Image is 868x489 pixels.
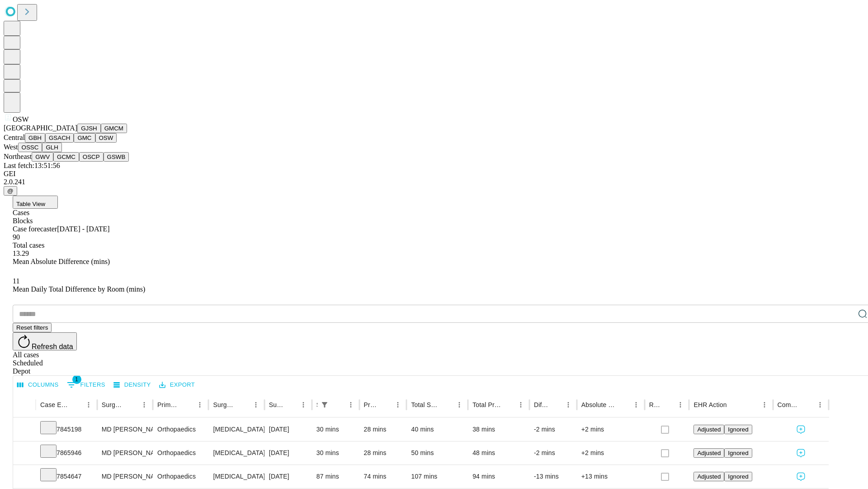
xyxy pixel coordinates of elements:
[472,465,525,488] div: 94 mins
[617,398,630,411] button: Sort
[697,473,721,480] span: Adjusted
[269,441,307,465] div: [DATE]
[581,401,616,408] div: Absolute Difference
[534,418,572,441] div: -2 mins
[237,398,250,411] button: Sort
[453,398,466,411] button: Menu
[801,398,814,411] button: Sort
[13,196,58,209] button: Table View
[79,152,104,162] button: OSCP
[728,450,748,456] span: Ignored
[13,323,52,332] button: Reset filters
[693,448,724,458] button: Adjusted
[213,401,236,408] div: Surgery Name
[693,472,724,481] button: Adjusted
[316,465,355,488] div: 87 mins
[316,401,317,408] div: Scheduled In Room Duration
[472,441,525,465] div: 48 mins
[102,441,148,465] div: MD [PERSON_NAME]
[674,398,687,411] button: Menu
[7,187,14,194] span: @
[193,398,206,411] button: Menu
[40,441,93,465] div: 7865946
[502,398,514,411] button: Sort
[269,465,307,488] div: [DATE]
[728,398,741,411] button: Sort
[269,401,283,408] div: Surgery Date
[13,258,110,265] span: Mean Absolute Difference (mins)
[4,134,25,141] span: Central
[65,378,108,392] button: Show filters
[581,441,640,465] div: +2 mins
[213,441,259,465] div: [MEDICAL_DATA] RELEASE
[318,398,331,411] button: Show filters
[40,465,93,488] div: 7854647
[13,285,145,293] span: Mean Daily Total Difference by Room (mins)
[13,277,19,285] span: 11
[392,398,404,411] button: Menu
[13,241,44,249] span: Total cases
[53,152,79,162] button: GCMC
[693,425,724,434] button: Adjusted
[472,418,525,441] div: 38 mins
[364,418,402,441] div: 28 mins
[157,401,180,408] div: Primary Service
[549,398,562,411] button: Sort
[40,401,69,408] div: Case Epic Id
[16,324,48,331] span: Reset filters
[379,398,392,411] button: Sort
[18,422,31,438] button: Expand
[181,398,193,411] button: Sort
[157,465,204,488] div: Orthopaedics
[316,418,355,441] div: 30 mins
[697,426,721,433] span: Adjusted
[102,401,124,408] div: Surgeon Name
[15,378,61,392] button: Select columns
[297,398,310,411] button: Menu
[13,233,20,241] span: 90
[104,152,129,162] button: GSWB
[13,225,57,233] span: Case forecaster
[125,398,138,411] button: Sort
[25,133,45,143] button: GBH
[778,401,800,408] div: Comments
[4,170,864,178] div: GEI
[697,450,721,456] span: Adjusted
[157,418,204,441] div: Orthopaedics
[534,441,572,465] div: -2 mins
[728,473,748,480] span: Ignored
[581,418,640,441] div: +2 mins
[18,446,31,461] button: Expand
[534,401,548,408] div: Difference
[40,418,93,441] div: 7845198
[514,398,527,411] button: Menu
[101,124,127,133] button: GMCM
[4,143,18,151] span: West
[45,133,74,143] button: GSACH
[138,398,151,411] button: Menu
[332,398,344,411] button: Sort
[534,465,572,488] div: -13 mins
[411,441,463,465] div: 50 mins
[4,162,60,169] span: Last fetch: 13:51:56
[102,465,148,488] div: MD [PERSON_NAME]
[82,398,95,411] button: Menu
[4,124,77,132] span: [GEOGRAPHIC_DATA]
[758,398,771,411] button: Menu
[814,398,826,411] button: Menu
[724,425,752,434] button: Ignored
[4,186,17,196] button: @
[72,375,81,384] span: 1
[4,178,864,186] div: 2.0.241
[693,401,726,408] div: EHR Action
[562,398,575,411] button: Menu
[724,448,752,458] button: Ignored
[630,398,642,411] button: Menu
[724,472,752,481] button: Ignored
[411,465,463,488] div: 107 mins
[316,441,355,465] div: 30 mins
[32,343,73,350] span: Refresh data
[32,152,53,162] button: GWV
[111,378,153,392] button: Density
[4,153,32,160] span: Northeast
